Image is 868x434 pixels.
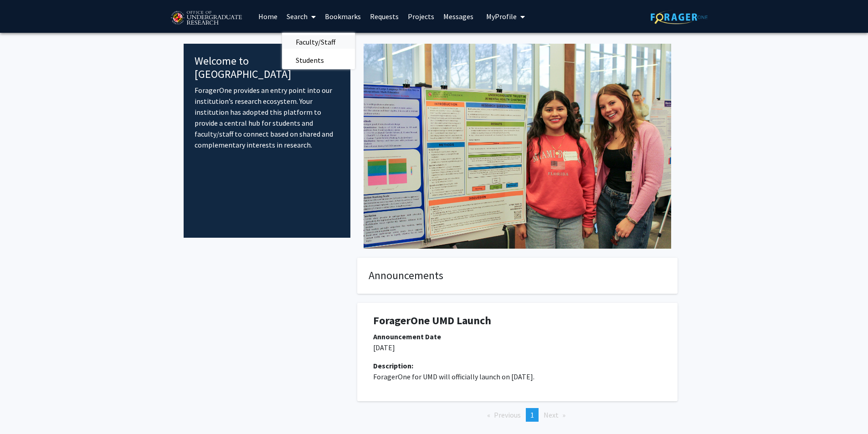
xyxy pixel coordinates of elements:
[651,10,708,24] img: ForagerOne Logo
[439,0,478,32] a: Messages
[494,410,521,419] span: Previous
[530,410,534,419] span: 1
[357,408,678,422] ul: Pagination
[282,53,355,67] a: Students
[373,360,662,371] div: Description:
[195,85,340,150] p: ForagerOne provides an entry point into our institution’s research ecosystem. Your institution ha...
[373,342,662,353] p: [DATE]
[369,269,666,282] h4: Announcements
[364,44,671,249] img: Cover Image
[486,12,517,21] span: My Profile
[403,0,439,32] a: Projects
[282,33,349,51] span: Faculty/Staff
[195,55,340,81] h4: Welcome to [GEOGRAPHIC_DATA]
[168,7,245,30] img: University of Maryland Logo
[544,410,559,419] span: Next
[282,0,320,32] a: Search
[373,314,662,327] h1: ForagerOne UMD Launch
[7,393,39,427] iframe: Chat
[282,51,338,69] span: Students
[373,371,662,382] p: ForagerOne for UMD will officially launch on [DATE].
[254,0,282,32] a: Home
[320,0,365,32] a: Bookmarks
[282,35,355,49] a: Faculty/Staff
[373,331,662,342] div: Announcement Date
[365,0,403,32] a: Requests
